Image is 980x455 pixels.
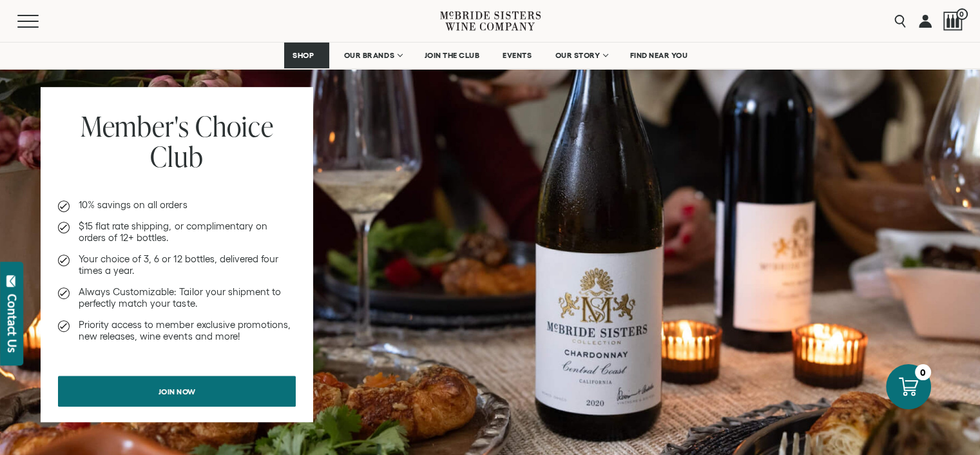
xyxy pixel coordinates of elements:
a: SHOP [284,43,329,68]
span: Member's [81,107,189,145]
li: $15 flat rate shipping, or complimentary on orders of 12+ bottles. [58,220,296,244]
li: Priority access to member exclusive promotions, new releases, wine events and more! [58,319,296,342]
button: Mobile Menu Trigger [17,15,64,28]
li: Always Customizable: Tailor your shipment to perfectly match your taste. [58,286,296,309]
a: EVENTS [494,43,540,68]
a: Join now [58,376,296,407]
div: 0 [915,364,931,380]
div: Contact Us [6,294,19,353]
a: OUR STORY [546,43,615,68]
a: OUR BRANDS [336,43,410,68]
span: Club [150,137,203,175]
li: 10% savings on all orders [58,199,296,211]
span: Join now [136,379,218,404]
span: JOIN THE CLUB [425,51,480,60]
a: JOIN THE CLUB [416,43,488,68]
span: SHOP [293,51,314,60]
a: FIND NEAR YOU [622,43,697,68]
span: OUR STORY [555,51,600,60]
li: Your choice of 3, 6 or 12 bottles, delivered four times a year. [58,253,296,276]
span: FIND NEAR YOU [630,51,688,60]
span: 0 [956,8,968,20]
span: Choice [195,107,273,145]
span: EVENTS [503,51,532,60]
span: OUR BRANDS [344,51,394,60]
